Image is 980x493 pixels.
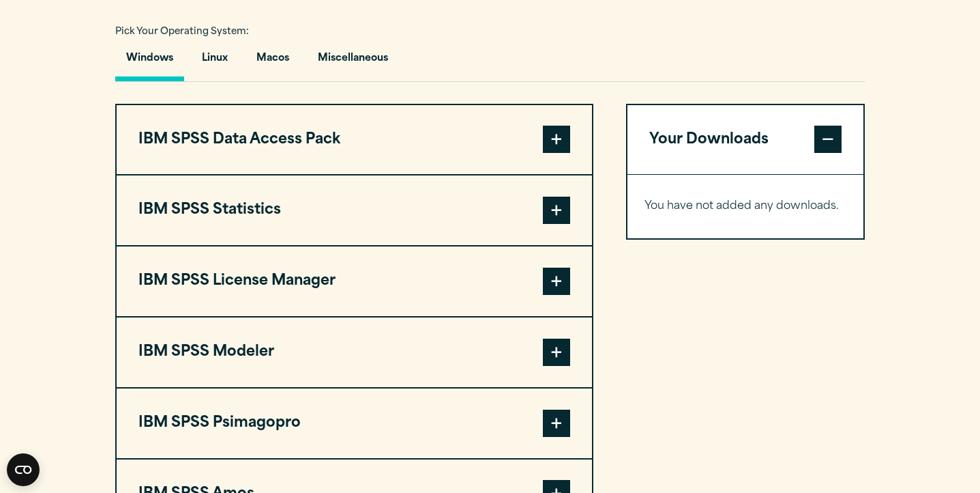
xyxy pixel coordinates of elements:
[115,27,249,36] span: Pick Your Operating System:
[117,246,592,316] button: IBM SPSS License Manager
[117,389,592,458] button: IBM SPSS Psimagopro
[627,174,864,238] div: Your Downloads
[644,197,847,216] p: You have not added any downloads.
[627,105,864,175] button: Your Downloads
[7,453,40,486] button: Open CMP widget
[191,42,239,81] button: Linux
[117,175,592,245] button: IBM SPSS Statistics
[115,42,184,81] button: Windows
[246,42,300,81] button: Macos
[307,42,399,81] button: Miscellaneous
[117,318,592,387] button: IBM SPSS Modeler
[117,105,592,175] button: IBM SPSS Data Access Pack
